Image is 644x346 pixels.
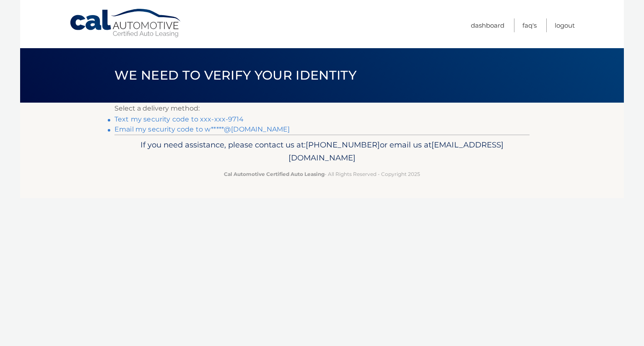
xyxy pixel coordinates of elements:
[114,115,244,123] a: Text my security code to xxx-xxx-9714
[69,8,182,38] a: Cal Automotive
[224,171,325,177] strong: Cal Automotive Certified Auto Leasing
[114,67,356,83] span: We need to verify your identity
[120,170,524,178] p: - All Rights Reserved - Copyright 2025
[555,18,575,32] a: Logout
[306,140,380,150] span: [PHONE_NUMBER]
[522,18,537,32] a: FAQ's
[120,138,524,165] p: If you need assistance, please contact us at: or email us at
[114,103,530,114] p: Select a delivery method:
[471,18,504,32] a: Dashboard
[114,125,290,133] a: Email my security code to w*****@[DOMAIN_NAME]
